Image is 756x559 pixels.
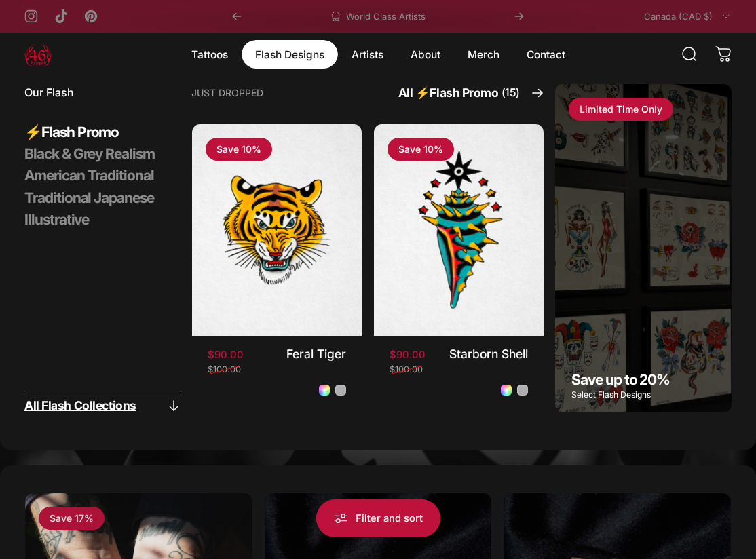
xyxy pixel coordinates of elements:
[319,385,330,396] a: Feral Tiger - Colour
[708,39,738,69] a: 0 items
[454,40,513,69] a: Merch
[571,371,670,388] span: Save up to 20%
[24,211,89,229] span: Illustrative
[517,385,528,396] a: Starborn Shell - Black and Grey
[335,385,346,396] a: Feral Tiger - Black and Grey
[390,366,423,374] span: $100.00
[555,84,732,412] a: Save up to 20%
[571,391,670,399] p: Select Flash Designs
[192,124,362,336] img: Feral Tiger
[513,40,579,69] a: Contact
[316,499,440,537] button: Filter and sort
[374,124,544,336] img: Starborn Shell
[208,366,241,374] span: $100.00
[24,167,154,185] span: American Traditional
[398,84,544,102] a: All ⚡️Flash Promo(15)
[338,40,397,69] summary: Artists
[242,40,338,69] summary: Flash Designs
[501,385,512,396] a: Starborn Shell - Colour
[398,84,520,102] span: All ⚡️Flash Promo
[24,400,136,412] span: All Flash Collections
[24,84,181,102] p: Our Flash
[208,349,244,361] span: $90.00
[24,145,155,163] span: Black & Grey Realism
[24,189,154,207] span: Traditional Japanese
[449,347,528,361] a: Starborn Shell
[178,40,242,69] summary: Tattoos
[502,84,520,102] span: (15)
[178,40,579,69] nav: Primary
[286,347,346,361] a: Feral Tiger
[191,88,263,98] p: Just Dropped
[397,40,454,69] summary: About
[24,391,181,412] a: All Flash Collections
[390,349,426,361] span: $90.00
